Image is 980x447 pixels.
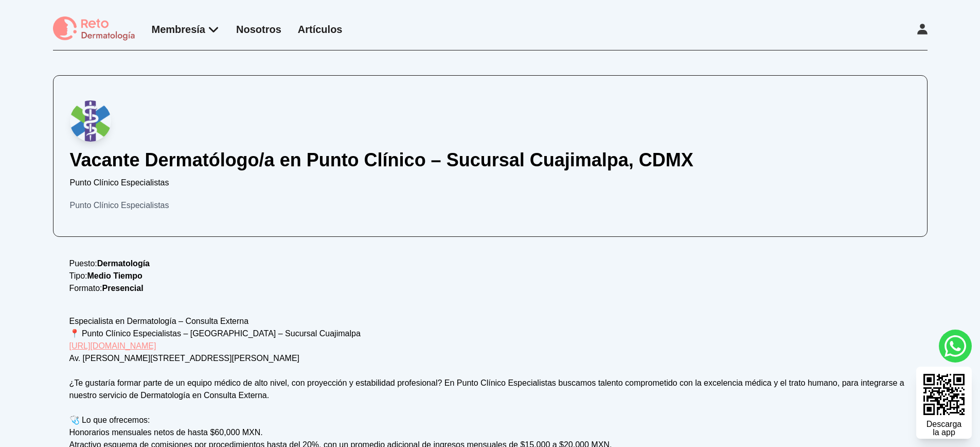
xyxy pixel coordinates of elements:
[69,282,911,295] p: Formato:
[69,257,911,270] p: Puesto:
[152,22,220,37] div: Membresía
[70,199,911,212] div: Punto Clínico Especialistas
[298,24,343,35] a: Artículos
[926,420,961,437] div: Descarga la app
[53,16,135,42] img: logo Reto dermatología
[87,271,142,280] span: Medio Tiempo
[70,150,911,170] h1: Vacante Dermatólogo/a en Punto Clínico – Sucursal Cuajimalpa, CDMX
[102,284,144,293] span: Presencial
[70,100,111,142] img: Logo
[97,259,150,268] span: Dermatología
[939,330,972,363] a: whatsapp button
[236,24,281,35] a: Nosotros
[69,341,156,350] a: [URL][DOMAIN_NAME]
[69,270,911,282] p: Tipo:
[70,177,911,189] p: Punto Clínico Especialistas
